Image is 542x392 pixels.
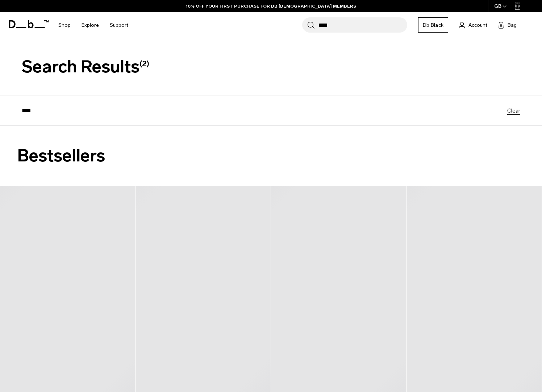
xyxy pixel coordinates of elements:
[468,21,487,29] span: Account
[53,12,134,38] nav: Main Navigation
[498,21,517,29] button: Bag
[459,21,487,29] a: Account
[508,21,517,29] span: Bag
[22,56,149,77] span: Search Results
[17,143,525,169] h2: Bestsellers
[58,12,71,38] a: Shop
[418,17,448,33] a: Db Black
[110,12,128,38] a: Support
[139,59,149,68] span: (2)
[186,3,356,9] a: 10% OFF YOUR FIRST PURCHASE FOR DB [DEMOGRAPHIC_DATA] MEMBERS
[82,12,99,38] a: Explore
[507,108,520,113] button: Clear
